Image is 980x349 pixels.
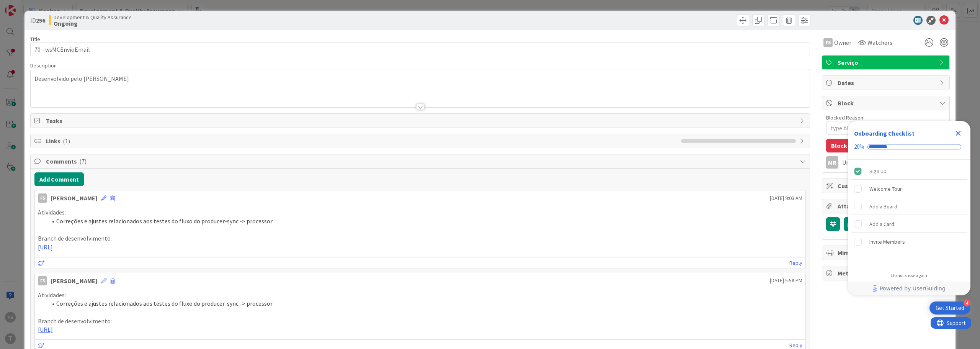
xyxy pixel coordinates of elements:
[869,237,905,246] div: Invite Members
[38,208,802,217] p: Atividades:
[852,282,967,295] a: Powered by UserGuiding
[38,291,802,300] p: Atividades:
[54,20,132,26] b: Ongoing
[38,276,47,285] div: FS
[38,326,53,333] a: [URL]
[54,14,132,20] span: Development & Quality Assurance
[854,143,864,150] div: 20%
[46,136,677,146] span: Links
[63,137,70,145] span: ( 1 )
[869,184,902,193] div: Welcome Tour
[838,98,936,108] span: Block
[30,43,810,56] input: type card name here...
[848,121,970,295] div: Checklist Container
[851,233,967,250] div: Invite Members is incomplete.
[869,202,897,211] div: Add a Board
[869,220,894,229] div: Add a Card
[936,304,964,312] div: Get Started
[79,157,87,165] span: ( 7 )
[34,172,84,186] button: Add Comment
[854,143,964,150] div: Checklist progress: 20%
[880,284,946,293] span: Powered by UserGuiding
[51,276,97,285] div: [PERSON_NAME]
[842,159,946,166] div: Unblocked by [PERSON_NAME]
[964,300,970,306] div: 4
[838,58,936,67] span: Serviço
[851,180,967,197] div: Welcome Tour is incomplete.
[46,116,796,125] span: Tasks
[826,139,852,152] button: Block
[34,74,806,83] p: Desenvolvido pelo [PERSON_NAME]
[854,129,915,138] div: Onboarding Checklist
[952,127,964,139] div: Close Checklist
[838,181,936,190] span: Custom Fields
[16,1,35,10] span: Support
[30,16,45,25] span: ID
[826,156,838,169] div: MR
[47,217,802,226] li: Correções e ajustes relacionados aos testes do fluxo do producer-sync -> processor
[929,301,970,315] div: Open Get Started checklist, remaining modules: 4
[848,160,970,267] div: Checklist items
[51,193,97,203] div: [PERSON_NAME]
[838,202,936,211] span: Attachments
[838,269,936,278] span: Metrics
[38,193,47,203] div: FS
[38,243,53,251] a: [URL]
[30,62,57,69] span: Description
[38,317,802,326] p: Branch de desenvolvimento:
[38,234,802,243] p: Branch de desenvolvimento:
[36,16,45,24] b: 256
[851,198,967,215] div: Add a Board is incomplete.
[848,282,970,295] div: Footer
[838,78,936,87] span: Dates
[30,36,40,43] label: Title
[789,258,802,268] a: Reply
[891,272,927,279] div: Do not show again
[838,248,936,257] span: Mirrors
[867,38,892,47] span: Watchers
[869,167,887,176] div: Sign Up
[851,163,967,180] div: Sign Up is complete.
[770,194,802,202] span: [DATE] 9:03 AM
[46,157,796,166] span: Comments
[770,277,802,285] span: [DATE] 5:58 PM
[851,216,967,233] div: Add a Card is incomplete.
[826,114,863,121] label: Blocked Reason
[823,38,833,47] div: FS
[47,299,802,308] li: Correções e ajustes relacionados aos testes do fluxo do producer-sync -> processor
[834,38,851,47] span: Owner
